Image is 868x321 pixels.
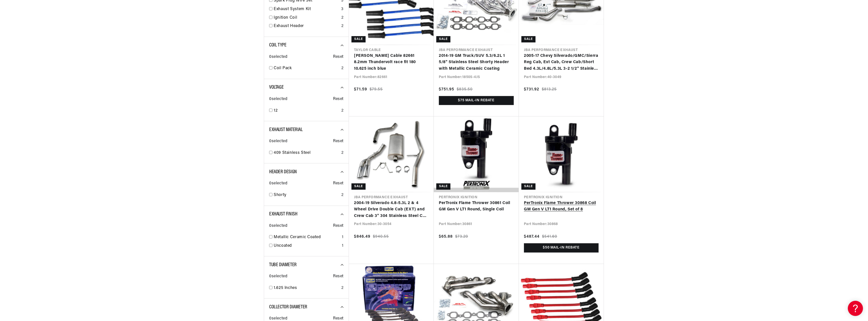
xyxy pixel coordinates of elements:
[274,192,339,199] a: Shorty
[354,53,429,72] a: [PERSON_NAME] Cable 82661 8.2mm Thundervolt race fit 180 10.625 inch blue
[333,138,344,145] span: Reset
[274,15,339,21] a: Ignition Coil
[274,23,339,30] a: Exhaust Header
[333,54,344,60] span: Reset
[341,65,344,72] div: 2
[269,262,297,267] span: Tube Diameter
[269,169,297,175] span: Header Design
[274,108,339,114] a: 12
[333,273,344,280] span: Reset
[269,223,287,229] span: 0 selected
[341,15,344,21] div: 2
[333,180,344,187] span: Reset
[333,223,344,229] span: Reset
[524,53,599,72] a: 2005-17 Chevy Silverado/GMC/Sierra Reg Cab, Ext Cab, Crew Cab/Short Bed 4.3L/4.8L/5.3L 3-2 1/2" S...
[269,127,303,132] span: Exhaust Material
[274,285,339,291] a: 1.625 Inches
[341,150,344,156] div: 2
[439,53,514,72] a: 2014-19 GM Truck/SUV 5.3/6.2L 1 5/8" Stainless Steel Shorty Header with Metallic Ceramic Coating
[341,285,344,291] div: 2
[269,138,287,145] span: 0 selected
[269,305,307,310] span: Collector Diameter
[439,200,514,213] a: PerTronix Flame Thrower 30861 Coil GM Gen V LT1 Round, Single Coil
[274,234,340,241] a: Metallic Ceramic Coated
[274,65,339,72] a: Coil Pack
[269,273,287,280] span: 0 selected
[269,212,297,217] span: Exhaust Finish
[524,200,599,213] a: PerTronix Flame Thrower 30868 Coil GM Gen V LT1 Round, Set of 8
[354,200,429,219] a: 2004-19 Silverado 4.8-5.3L 2 & 4 Wheel Drive Double Cab (EXT) and Crew Cab 3" 304 Stainless Steel...
[341,192,344,199] div: 2
[269,85,284,90] span: Voltage
[274,6,339,13] a: Exhaust System Kit
[269,43,286,48] span: Coil Type
[333,96,344,103] span: Reset
[342,243,344,249] div: 1
[269,54,287,60] span: 0 selected
[341,23,344,30] div: 2
[274,243,340,249] a: Uncoated
[342,234,344,241] div: 1
[341,108,344,114] div: 2
[269,180,287,187] span: 0 selected
[269,96,287,103] span: 0 selected
[341,6,344,13] div: 3
[274,150,339,156] a: 409 Stainless Steel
